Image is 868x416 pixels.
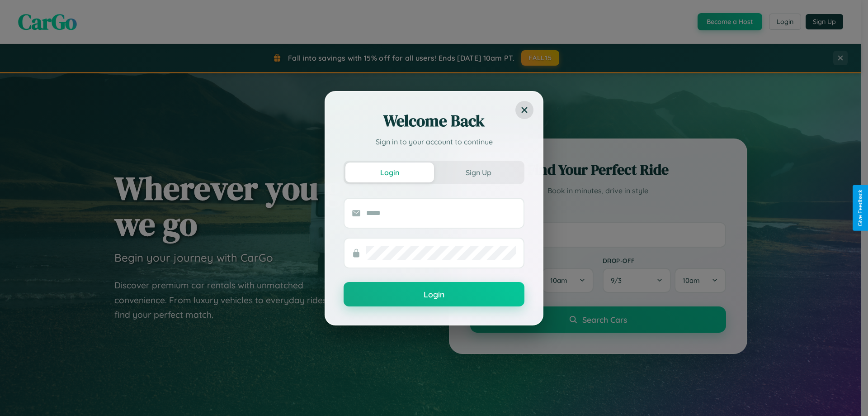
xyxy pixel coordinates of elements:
[344,282,524,306] button: Login
[345,163,434,182] button: Login
[434,163,523,182] button: Sign Up
[857,190,863,226] div: Give Feedback
[344,110,524,132] h2: Welcome Back
[344,136,524,147] p: Sign in to your account to continue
